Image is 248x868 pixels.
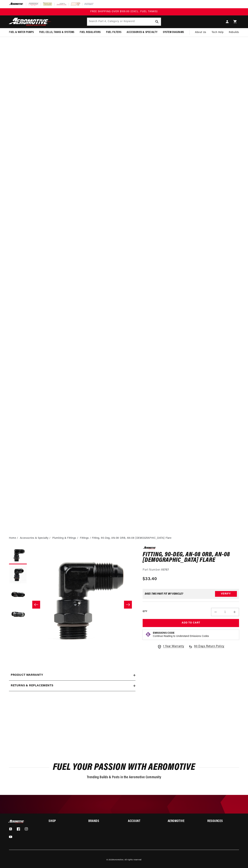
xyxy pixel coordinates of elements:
span: Accessories & Specialty [127,30,158,34]
img: Emissions code [145,632,151,637]
button: search button [153,18,161,26]
summary: Tech Help [209,28,226,37]
h2: Returns & replacements [11,683,53,688]
button: Add to Cart [143,619,239,627]
button: Load image 2 in gallery view [9,566,27,584]
summary: Rebuilds [226,28,242,37]
div: Does This part fit My vehicle? [145,592,183,595]
summary: Fuel & Water Pumps [6,28,37,37]
span: 90 Days Return Policy [194,644,224,652]
a: Fittings [80,536,89,540]
media-gallery: Gallery Viewer [9,546,135,663]
li: Fitting, 90-Deg, AN-08 ORB, AN-08 [DEMOGRAPHIC_DATA] Flare [92,536,171,540]
span: Fuel Filters [106,30,121,34]
button: Emissions CodeContinue Reading to Understand Emissions Codes [153,632,209,638]
a: 1 Year Warranty [157,644,184,649]
nav: breadcrumbs [9,536,239,540]
summary: Accessories & Specialty [124,28,160,37]
a: Home [9,536,16,540]
h1: Fitting, 90-Deg, AN-08 ORB, AN-08 [DEMOGRAPHIC_DATA] Flare [143,552,239,563]
summary: Returns & replacements [9,681,135,691]
h2: Product warranty [11,673,43,678]
span: Fuel & Water Pumps [9,30,34,34]
span: FREE SHIPPING OVER $109.00 (EXCL. FUEL TANKS) [90,10,158,13]
span: Fuel Cells, Tanks & Systems [39,30,74,34]
small: All rights reserved [125,859,142,861]
div: Part Number: [143,568,239,572]
summary: Fuel Filters [103,28,124,37]
input: Search by Part Number, Category or Keyword [87,18,161,26]
a: About Us [192,28,209,37]
summary: Brands [88,820,120,823]
button: Slide right [124,601,132,609]
span: Fuel Regulators [80,30,101,34]
summary: Aeromotive [168,820,199,823]
summary: Fuel Regulators [77,28,103,37]
summary: Fuel Cells, Tanks & Systems [37,28,77,37]
span: Trending Builds & Posts in the Aeromotive Community [87,776,161,779]
label: QTY [143,610,147,613]
summary: Resources [207,820,239,823]
span: Rebuilds [229,30,239,34]
span: Tech Help [212,30,223,34]
img: Aeromotive [8,820,26,823]
a: Plumbing & Fittings [52,536,76,540]
button: Verify [215,591,237,597]
p: Continue Reading to Understand Emissions Codes [153,635,209,638]
small: © 2025 . [106,859,124,861]
span: $33.40 [143,576,157,582]
span: System Diagrams [163,30,184,34]
strong: 15757 [161,568,169,571]
h2: Fuel Your Passion with Aeromotive [9,763,239,772]
button: Load image 3 in gallery view [9,586,27,604]
a: 90 Days Return Policy [188,644,224,652]
button: Load image 1 in gallery view [9,546,27,564]
span: 1 Year Warranty [163,644,184,649]
summary: Account [128,820,159,823]
span: About Us [195,31,206,34]
li: Accessories & Specialty [20,536,51,540]
img: Aeromotive [8,18,53,26]
summary: Shop [49,820,80,823]
button: Slide left [32,601,40,609]
summary: Product warranty [9,670,135,680]
summary: System Diagrams [160,28,187,37]
a: Aeromotive [113,859,123,861]
button: Load image 4 in gallery view [9,606,27,623]
strong: Emissions Code [153,632,175,634]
